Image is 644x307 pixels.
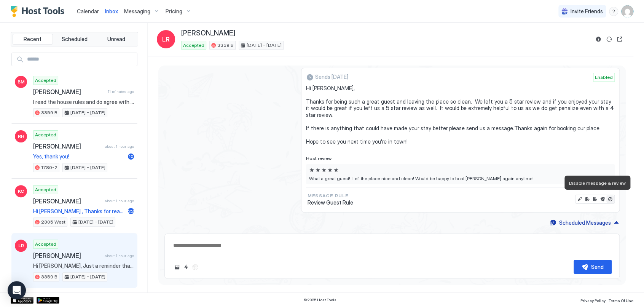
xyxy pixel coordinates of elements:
span: Hi [PERSON_NAME], Just a reminder that your check-out is [DATE] at 11AM. I hope you enjoyed your ... [33,262,134,269]
a: Privacy Policy [580,296,606,304]
span: [DATE] - [DATE] [247,42,282,49]
span: Inbox [105,8,118,14]
button: Edit rule [591,195,599,203]
button: Quick reply [182,262,191,272]
span: Privacy Policy [580,298,606,303]
a: Host Tools Logo [11,6,68,17]
span: Hi [PERSON_NAME], Thanks for being such a great guest and leaving the place so clean. We left you... [306,85,615,145]
a: Inbox [105,7,118,15]
div: Open Intercom Messenger [8,281,26,299]
span: I read the house rules and do agree with all of them. I’m traveling from [US_STATE] to [US_STATE]... [33,99,134,106]
a: Terms Of Use [609,296,633,304]
span: Hi [PERSON_NAME] , Thanks for reaching out ! Yes it's about $3 per night , please use street park... [33,208,125,215]
span: Message Rule [308,192,353,199]
span: Unread [107,36,125,43]
span: [PERSON_NAME] [33,88,105,96]
span: Accepted [183,42,204,49]
button: Edit review [583,195,591,203]
div: Send [591,263,604,271]
span: BM [18,78,25,85]
button: Upload image [172,262,182,272]
span: Terms Of Use [609,298,633,303]
span: about 1 hour ago [105,198,134,203]
span: Sends [DATE] [315,74,348,80]
span: about 1 hour ago [105,144,134,149]
button: Edit message [576,195,583,203]
span: Pricing [166,8,182,15]
div: menu [609,7,618,16]
span: about 1 hour ago [105,253,134,258]
span: [PERSON_NAME] [33,142,102,150]
button: Scheduled Messages [549,217,620,228]
button: Sync reservation [604,35,614,44]
span: [DATE] - [DATE] [70,109,105,116]
span: [DATE] - [DATE] [70,164,105,171]
button: Reservation information [594,35,603,44]
button: Unread [96,34,136,45]
a: App Store [11,297,33,304]
span: © 2025 Host Tools [303,297,336,302]
input: Input Field [24,53,137,66]
span: KC [18,188,24,195]
button: Disable message & review [606,195,614,203]
span: Recent [24,36,41,43]
div: Scheduled Messages [559,219,611,227]
span: Accepted [35,131,56,138]
span: Accepted [35,77,56,84]
span: 23 [128,208,134,214]
span: LR [18,242,24,249]
span: Messaging [124,8,150,15]
span: 2305 West [41,219,65,225]
span: Review Guest Rule [308,199,353,206]
span: Accepted [35,241,56,248]
a: Google Play Store [37,297,59,304]
span: 11 minutes ago [108,89,134,94]
span: Scheduled [62,36,88,43]
span: 1780-2 [41,164,57,171]
span: Accepted [35,186,56,193]
span: [DATE] - [DATE] [78,219,113,225]
div: tab-group [11,32,138,46]
span: 3359 B [41,273,57,280]
button: Recent [13,34,53,45]
div: User profile [621,5,633,18]
span: Yes, thank you! [33,153,125,160]
button: Open reservation [615,35,624,44]
span: [PERSON_NAME] [33,252,102,259]
span: Invite Friends [571,8,603,15]
span: 10 [129,153,134,159]
span: What a great guest! Left the place nice and clean! Would be happy to host [PERSON_NAME] again any... [309,176,612,181]
button: Send now [599,195,606,203]
span: Disable message & review [569,180,626,186]
span: 3359 B [217,42,234,49]
span: [PERSON_NAME] [33,197,102,205]
span: Host review: [306,155,615,161]
button: Scheduled [54,34,95,45]
span: Calendar [77,8,99,14]
span: LR [162,35,170,44]
span: [DATE] - [DATE] [70,273,105,280]
a: Calendar [77,7,99,15]
span: [PERSON_NAME] [181,29,235,38]
span: RH [18,133,24,140]
span: 3359 B [41,109,57,116]
button: Send [574,260,612,274]
span: Enabled [595,74,613,81]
